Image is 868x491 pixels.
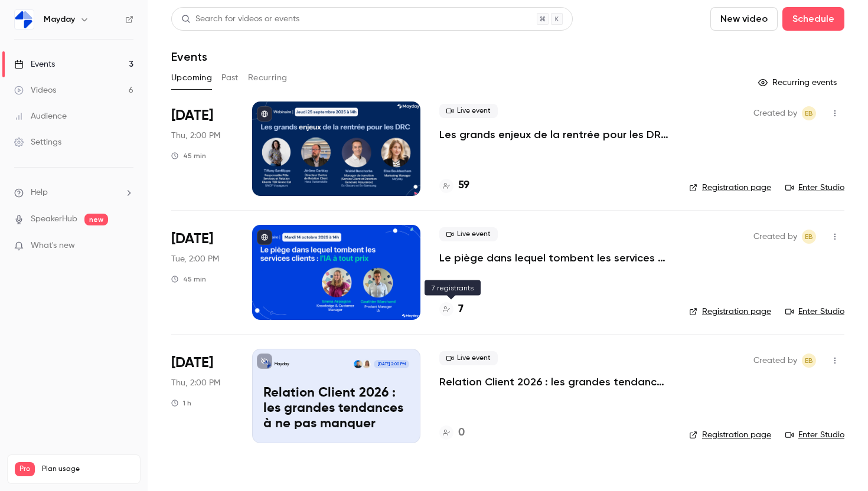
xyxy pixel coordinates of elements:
div: Audience [14,110,67,122]
span: EB [805,106,813,120]
h6: Mayday [44,14,75,25]
a: Les grands enjeux de la rentrée pour les DRC : cap sur la performance [439,127,670,142]
span: Tue, 2:00 PM [171,253,219,265]
div: Settings [14,136,61,148]
a: Registration page [689,182,771,194]
a: Enter Studio [785,182,844,194]
div: Nov 13 Thu, 2:00 PM (Europe/Paris) [171,349,233,443]
span: [DATE] [171,230,213,248]
span: Elise Boukhechem [802,230,816,244]
span: What's new [31,240,75,252]
button: New video [710,7,778,31]
a: Registration page [689,306,771,317]
a: Relation Client 2026 : les grandes tendances à ne pas manquer [439,375,670,389]
img: Mayday [15,10,34,29]
span: Elise Boukhechem [802,106,816,120]
p: Mayday [275,361,289,367]
div: 45 min [171,151,206,161]
a: Enter Studio [785,306,844,317]
span: new [84,214,108,225]
div: 1 h [171,398,191,408]
a: Le piège dans lequel tombent les services clients : l’IA à tout prix [439,251,670,265]
span: Help [31,186,48,199]
span: Plan usage [42,464,133,474]
a: 7 [439,302,464,317]
div: Search for videos or events [181,13,299,25]
h4: 59 [458,178,469,194]
div: Events [14,58,55,70]
li: help-dropdown-opener [14,186,133,199]
a: Enter Studio [785,429,844,441]
span: Thu, 2:00 PM [171,377,220,389]
span: [DATE] 2:00 PM [374,360,409,368]
button: Upcoming [171,68,212,87]
iframe: Noticeable Trigger [119,241,133,251]
h4: 7 [458,302,464,317]
span: Thu, 2:00 PM [171,130,220,142]
span: Live event [439,104,498,118]
button: Recurring events [753,73,844,92]
button: Schedule [782,7,844,31]
span: EB [805,230,813,244]
span: Created by [753,106,797,120]
a: Registration page [689,429,771,441]
h1: Events [171,50,207,64]
span: [DATE] [171,106,213,125]
a: 59 [439,178,469,194]
p: Relation Client 2026 : les grandes tendances à ne pas manquer [263,386,409,431]
h4: 0 [458,425,465,441]
button: Recurring [248,68,288,87]
div: Oct 14 Tue, 2:00 PM (Europe/Paris) [171,225,233,319]
span: Pro [15,462,35,476]
div: Sep 25 Thu, 2:00 PM (Europe/Paris) [171,102,233,196]
a: SpeakerHub [31,213,77,225]
span: Created by [753,230,797,244]
a: 0 [439,425,465,441]
img: François Castro-Lara [354,360,362,368]
a: Relation Client 2026 : les grandes tendances à ne pas manquerMaydaySolène NassifFrançois Castro-L... [252,349,420,443]
span: Created by [753,353,797,368]
div: Videos [14,84,56,96]
div: 45 min [171,274,206,284]
button: Past [221,68,239,87]
span: EB [805,353,813,368]
span: [DATE] [171,353,213,372]
span: Elise Boukhechem [802,353,816,368]
span: Live event [439,351,498,365]
img: Solène Nassif [363,360,371,368]
span: Live event [439,227,498,241]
